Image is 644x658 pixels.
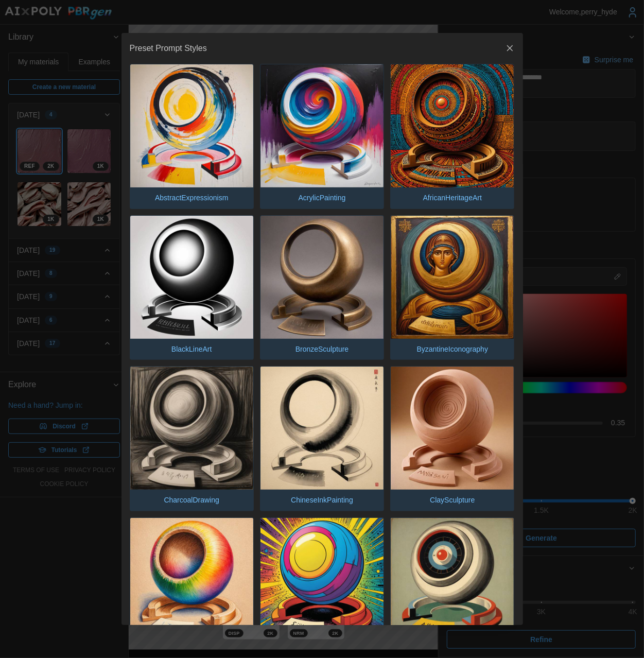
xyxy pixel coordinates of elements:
[130,518,253,641] img: ColoredPencilArt.jpg
[293,187,351,208] p: AcrylicPainting
[130,366,254,511] button: CharcoalDrawing.jpgCharcoalDrawing
[391,518,514,641] img: ConstructivistDesign.jpg
[260,216,384,339] img: BronzeSculpture.jpg
[260,367,384,490] img: ChineseInkPainting.jpg
[130,64,254,209] button: AbstractExpressionism.jpgAbstractExpressionism
[391,216,514,339] img: ByzantineIconography.jpg
[130,64,253,187] img: AbstractExpressionism.jpg
[425,490,480,510] p: ClaySculpture
[390,64,514,209] button: AfricanHeritageArt.jpgAfricanHeritageArt
[130,216,253,339] img: BlackLineArt.jpg
[130,367,253,490] img: CharcoalDrawing.jpg
[260,64,384,187] img: AcrylicPainting.jpg
[391,64,514,187] img: AfricanHeritageArt.jpg
[130,44,207,53] h2: Preset Prompt Styles
[391,367,514,490] img: ClaySculpture.jpg
[390,366,514,511] button: ClaySculpture.jpgClaySculpture
[166,339,217,359] p: BlackLineArt
[412,339,494,359] p: ByzantineIconography
[150,187,233,208] p: AbstractExpressionism
[260,518,384,641] img: ComicBookIllustration.jpg
[159,490,224,510] p: CharcoalDrawing
[290,339,354,359] p: BronzeSculpture
[260,215,384,360] button: BronzeSculpture.jpgBronzeSculpture
[260,64,384,209] button: AcrylicPainting.jpgAcrylicPainting
[418,187,487,208] p: AfricanHeritageArt
[390,215,514,360] button: ByzantineIconography.jpgByzantineIconography
[260,366,384,511] button: ChineseInkPainting.jpgChineseInkPainting
[130,215,254,360] button: BlackLineArt.jpgBlackLineArt
[286,490,358,510] p: ChineseInkPainting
